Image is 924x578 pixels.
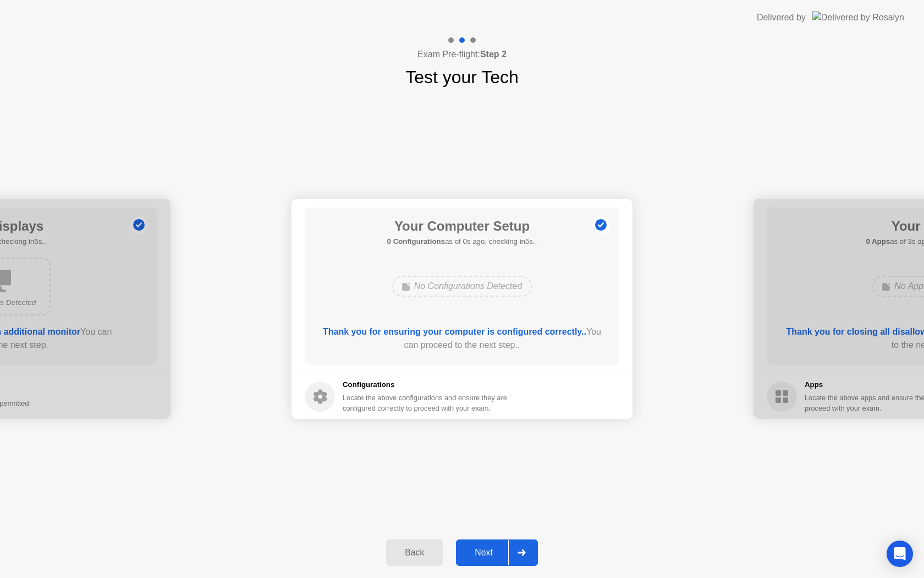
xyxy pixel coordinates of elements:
[386,539,443,566] button: Back
[417,48,507,61] h4: Exam Pre-flight:
[321,325,604,352] div: You can proceed to the next step..
[405,64,519,90] h1: Test your Tech
[387,237,445,246] b: 0 Configurations
[459,548,508,558] div: Next
[480,50,507,59] b: Step 2
[387,236,537,247] h5: as of 0s ago, checking in5s..
[812,11,904,24] img: Delivered by Rosalyn
[343,392,509,413] div: Locate the above configurations and ensure they are configured correctly to proceed with your exam.
[323,327,586,336] b: Thank you for ensuring your computer is configured correctly..
[343,379,509,390] h5: Configurations
[387,216,537,236] h1: Your Computer Setup
[887,541,913,567] div: Open Intercom Messenger
[456,539,538,566] button: Next
[389,548,439,558] div: Back
[392,276,532,297] div: No Configurations Detected
[757,11,806,24] div: Delivered by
